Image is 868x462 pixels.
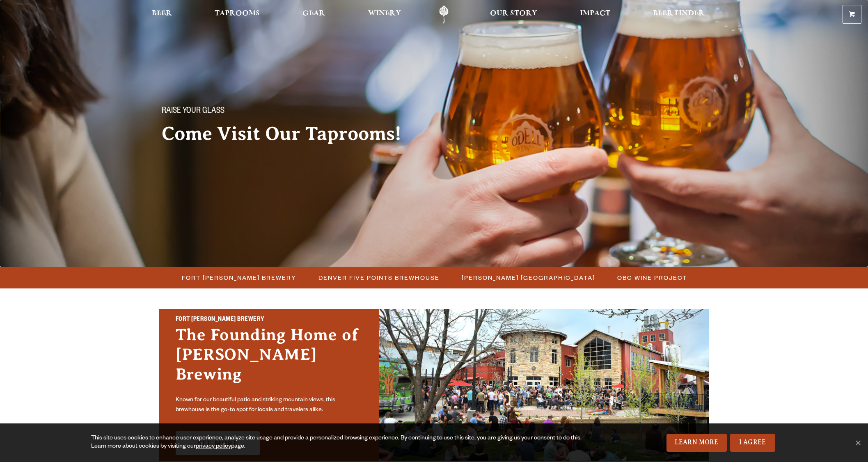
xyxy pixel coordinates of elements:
[648,5,710,24] a: Beer Finder
[363,5,406,24] a: Winery
[297,5,330,24] a: Gear
[666,434,727,452] a: Learn More
[302,10,325,17] span: Gear
[318,272,440,284] span: Denver Five Points Brewhouse
[580,10,610,17] span: Impact
[428,5,459,24] a: Odell Home
[176,315,363,325] h2: Fort [PERSON_NAME] Brewery
[490,10,537,17] span: Our Story
[854,439,862,447] span: No
[457,272,599,284] a: [PERSON_NAME] [GEOGRAPHIC_DATA]
[91,435,587,451] div: This site uses cookies to enhance user experience, analyze site usage and provide a personalized ...
[617,272,687,284] span: OBC Wine Project
[176,396,363,415] p: Known for our beautiful patio and striking mountain views, this brewhouse is the go-to spot for l...
[314,272,444,284] a: Denver Five Points Brewhouse
[177,272,300,284] a: Fort [PERSON_NAME] Brewery
[162,106,224,117] span: Raise your glass
[147,5,177,24] a: Beer
[485,5,543,24] a: Our Story
[368,10,401,17] span: Winery
[215,10,260,17] span: Taprooms
[462,272,595,284] span: [PERSON_NAME] [GEOGRAPHIC_DATA]
[176,325,363,392] h3: The Founding Home of [PERSON_NAME] Brewing
[152,10,172,17] span: Beer
[575,5,616,24] a: Impact
[612,272,691,284] a: OBC Wine Project
[379,309,709,461] img: Fort Collins Brewery & Taproom'
[182,272,296,284] span: Fort [PERSON_NAME] Brewery
[653,10,705,17] span: Beer Finder
[162,124,418,144] h2: Come Visit Our Taprooms!
[209,5,265,24] a: Taprooms
[730,434,775,452] a: I Agree
[196,444,231,450] a: privacy policy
